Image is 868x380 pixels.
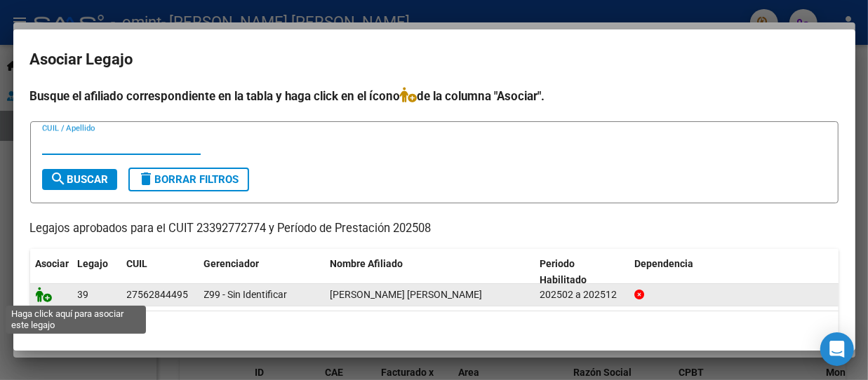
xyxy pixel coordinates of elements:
div: 27562844495 [127,287,189,303]
span: 39 [78,289,89,300]
span: Dependencia [634,258,693,269]
h2: Asociar Legajo [30,46,839,73]
mat-icon: search [51,170,67,187]
span: Periodo Habilitado [540,258,587,285]
div: 1 registros [30,311,839,346]
button: Buscar [42,169,117,190]
datatable-header-cell: Gerenciador [199,249,325,295]
span: Legajo [78,258,109,269]
span: Z99 - Sin Identificar [204,289,288,300]
span: BANEGAS VERGARA AZUL ZAIRA [330,289,483,300]
button: Borrar Filtros [128,168,249,191]
datatable-header-cell: Nombre Afiliado [325,249,535,295]
div: Open Intercom Messenger [820,332,854,366]
p: Legajos aprobados para el CUIT 23392772774 y Período de Prestación 202508 [30,220,839,238]
datatable-header-cell: CUIL [121,249,199,295]
datatable-header-cell: Asociar [30,249,72,295]
h4: Busque el afiliado correspondiente en la tabla y haga click en el ícono de la columna "Asociar". [30,87,839,105]
span: Nombre Afiliado [330,258,403,269]
span: Gerenciador [204,258,260,269]
span: Asociar [36,258,69,269]
mat-icon: delete [138,170,155,187]
datatable-header-cell: Legajo [72,249,121,295]
span: Buscar [51,173,109,186]
span: CUIL [127,258,148,269]
div: 202502 a 202512 [540,287,623,303]
datatable-header-cell: Dependencia [629,249,839,295]
datatable-header-cell: Periodo Habilitado [534,249,629,295]
span: Borrar Filtros [138,173,239,186]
